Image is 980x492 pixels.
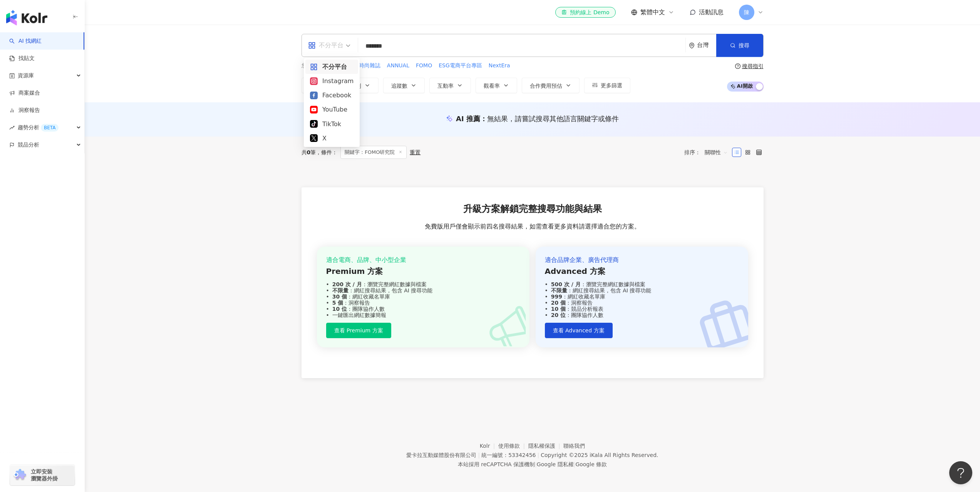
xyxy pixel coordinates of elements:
span: 0 [307,149,311,155]
button: ESG電商平台專區 [438,62,482,70]
a: 隱私權保護 [528,443,564,449]
span: 關聯性 [705,146,728,158]
div: ：瀏覽完整網紅數據與檔案 [326,281,520,287]
a: 使用條款 [498,443,528,449]
button: 查看 Advanced 方案 [545,323,613,338]
span: 免費版用戶僅會顯示前四名搜尋結果，如需查看更多資料請選擇適合您的方案。 [425,222,640,231]
strong: 200 次 / 月 [332,281,362,287]
button: NextEra [488,62,511,70]
a: 預約線上 Demo [555,7,615,18]
img: logo [6,10,47,25]
a: iKala [590,452,603,458]
div: 不分平台 [310,62,353,72]
div: 重置 [410,149,420,155]
button: 查看 Premium 方案 [326,323,391,338]
span: 立即安裝 瀏覽器外掛 [31,468,58,482]
span: 查看 Advanced 方案 [553,327,605,334]
button: 更多篩選 [584,78,630,93]
span: 搜尋 [739,42,749,48]
div: ：洞察報告 [545,300,739,306]
div: 搜尋指引 [742,63,764,69]
a: 聯絡我們 [563,443,585,449]
span: ANNUAL [387,62,409,70]
strong: 10 個 [551,306,566,312]
div: ：網紅搜尋結果，包含 AI 搜尋功能 [326,287,520,294]
span: 無結果，請嘗試搜尋其他語言關鍵字或條件 [487,115,619,123]
div: YouTube [310,105,353,114]
div: BETA [41,124,59,132]
button: FOMO [415,62,432,70]
div: X [310,133,353,143]
span: 合作費用預估 [530,83,562,89]
div: 適合品牌企業、廣告代理商 [545,256,739,264]
strong: 20 個 [551,300,566,306]
span: Body時尚雜誌 [345,62,380,70]
button: 性別 [342,78,379,93]
span: 本站採用 reCAPTCHA 保護機制 [458,460,607,469]
div: Instagram [310,76,353,86]
div: 適合電商、品牌、中小型企業 [326,256,520,264]
span: | [574,461,576,467]
span: 追蹤數 [391,83,407,89]
span: | [537,452,539,458]
span: FOMO [416,62,432,70]
span: 條件 ： [316,149,337,155]
img: chrome extension [12,469,27,481]
a: Kolr [480,443,498,449]
div: AI 推薦 ： [456,114,619,123]
a: 找貼文 [9,55,35,62]
strong: 30 個 [332,294,347,300]
div: 預約線上 Demo [561,8,609,16]
span: appstore [310,63,318,71]
span: | [478,452,480,458]
strong: 999 [551,294,562,300]
span: | [535,461,537,467]
div: TikTok [310,119,353,129]
span: 更多篩選 [601,82,622,88]
div: ：網紅收藏名單庫 [545,294,739,300]
button: 合作費用預估 [522,78,580,93]
div: 統一編號：53342456 [481,452,536,458]
button: 互動率 [429,78,471,93]
strong: 10 位 [332,306,347,312]
button: 觀看率 [476,78,517,93]
strong: 500 次 / 月 [551,281,581,287]
span: 關鍵字：FOMO研究院 [340,146,407,159]
span: 查看 Premium 方案 [334,327,383,334]
button: 搜尋 [716,34,763,57]
span: ESG電商平台專區 [439,62,482,70]
strong: 5 個 [332,300,343,306]
span: 互動率 [437,83,454,89]
div: 排序： [684,146,732,158]
a: Google 隱私權 [537,461,574,467]
strong: 不限量 [332,287,348,294]
span: 資源庫 [18,67,34,84]
button: ANNUAL [387,62,410,70]
strong: 20 位 [551,312,566,318]
div: Copyright © 2025 All Rights Reserved. [541,452,658,458]
div: ：團隊協作人數 [545,312,739,318]
div: Advanced 方案 [545,266,739,277]
div: Premium 方案 [326,266,520,277]
div: 不分平台 [308,39,343,52]
div: 共 筆 [302,149,316,155]
div: ：團隊協作人數 [326,306,520,312]
a: chrome extension立即安裝 瀏覽器外掛 [10,465,75,485]
span: rise [9,125,15,130]
a: 商案媒合 [9,89,40,97]
div: 愛卡拉互動媒體股份有限公司 [406,452,476,458]
a: searchAI 找網紅 [9,37,42,45]
a: 洞察報告 [9,107,40,114]
div: 台灣 [697,42,716,48]
div: ：網紅搜尋結果，包含 AI 搜尋功能 [545,287,739,294]
div: ：競品分析報表 [545,306,739,312]
span: 活動訊息 [699,8,724,16]
span: 趨勢分析 [18,119,59,136]
strong: 不限量 [551,287,567,294]
span: 升級方案解鎖完整搜尋功能與結果 [463,203,602,216]
button: 追蹤數 [383,78,425,93]
span: 競品分析 [18,136,39,153]
div: ：瀏覽完整網紅數據與檔案 [545,281,739,287]
button: 類型 [302,78,338,93]
span: 繁體中文 [640,8,665,17]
